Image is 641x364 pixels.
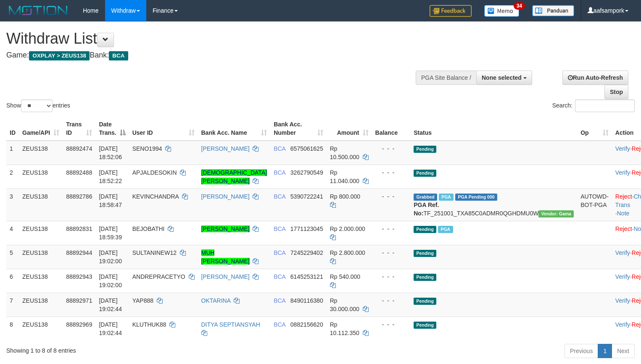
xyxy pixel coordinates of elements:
div: - - - [375,296,407,305]
span: BCA [274,169,285,176]
th: ID [6,117,19,141]
a: Verify [615,145,630,152]
span: SULTANINEW12 [132,249,177,256]
span: [DATE] 19:02:00 [99,273,122,288]
span: 88892969 [66,321,92,328]
span: Pending [414,170,436,177]
span: Copy 3262790549 to clipboard [290,169,323,176]
a: [PERSON_NAME] [201,273,250,280]
span: 88892943 [66,273,92,280]
h1: Withdraw List [6,30,419,47]
td: 6 [6,269,19,293]
th: Bank Acc. Name: activate to sort column ascending [198,117,271,141]
span: Marked by aafnoeunsreypich [438,226,453,233]
a: [DEMOGRAPHIC_DATA][PERSON_NAME] [201,169,267,184]
span: BCA [274,321,285,328]
b: PGA Ref. No: [414,202,439,217]
span: Grabbed [414,194,437,201]
span: Rp 10.112.350 [330,321,359,336]
a: Verify [615,249,630,256]
a: Previous [565,344,598,358]
a: Verify [615,273,630,280]
div: Showing 1 to 8 of 8 entries [6,343,261,355]
span: 88892944 [66,249,92,256]
td: ZEUS138 [19,293,63,317]
td: ZEUS138 [19,189,63,221]
span: 88892786 [66,193,92,200]
span: Vendor URL: https://trx31.1velocity.biz [538,210,574,217]
td: 8 [6,317,19,340]
a: Reject [615,225,632,232]
span: 88892971 [66,297,92,304]
span: Marked by aafnoeunsreypich [439,194,454,201]
th: Trans ID: activate to sort column ascending [63,117,95,141]
a: Verify [615,169,630,176]
span: Copy 8490116380 to clipboard [290,297,323,304]
td: ZEUS138 [19,317,63,340]
span: [DATE] 18:52:06 [99,145,122,160]
span: Pending [414,274,436,281]
td: ZEUS138 [19,269,63,293]
span: SENO1994 [132,145,162,152]
span: Pending [414,146,436,153]
span: 34 [514,2,525,10]
span: BCA [274,273,285,280]
a: DITYA SEPTIANSYAH [201,321,260,328]
a: [PERSON_NAME] [201,193,250,200]
span: Rp 800.000 [330,193,360,200]
td: 4 [6,221,19,245]
td: ZEUS138 [19,221,63,245]
span: [DATE] 18:59:39 [99,225,122,241]
a: Run Auto-Refresh [562,71,628,85]
a: 1 [598,344,612,358]
a: [PERSON_NAME] [201,225,250,232]
td: TF_251001_TXA85C0ADMR0QGHDMU0W [410,189,577,221]
span: Rp 10.500.000 [330,145,359,160]
a: [PERSON_NAME] [201,145,250,152]
span: APJALDESOKIN [132,169,177,176]
td: 1 [6,141,19,165]
span: BCA [274,297,285,304]
a: Verify [615,297,630,304]
span: [DATE] 18:58:47 [99,193,122,208]
span: Rp 540.000 [330,273,360,280]
span: Rp 11.040.000 [330,169,359,184]
span: BEJOBATHI [132,225,165,232]
span: Copy 6145253121 to clipboard [290,273,323,280]
span: 88892474 [66,145,92,152]
button: None selected [476,71,532,85]
label: Search: [552,100,635,112]
div: - - - [375,168,407,177]
a: Next [612,344,635,358]
th: Balance [372,117,411,141]
span: None selected [482,74,522,81]
div: - - - [375,249,407,257]
span: [DATE] 18:52:22 [99,169,122,184]
span: Pending [414,298,436,305]
span: Rp 30.000.000 [330,297,359,312]
span: BCA [109,51,128,60]
td: 5 [6,245,19,269]
th: Amount: activate to sort column ascending [327,117,372,141]
td: ZEUS138 [19,141,63,165]
label: Show entries [6,100,70,112]
th: Op: activate to sort column ascending [577,117,612,141]
a: Verify [615,321,630,328]
th: Game/API: activate to sort column ascending [19,117,63,141]
a: Reject [615,193,632,200]
td: 2 [6,165,19,189]
span: [DATE] 19:02:44 [99,297,122,312]
span: [DATE] 19:02:00 [99,249,122,264]
td: 7 [6,293,19,317]
span: KEVINCHANDRA [132,193,179,200]
span: ANDREPRACETYO [132,273,185,280]
span: BCA [274,145,285,152]
span: Copy 7245229402 to clipboard [290,249,323,256]
th: User ID: activate to sort column ascending [129,117,198,141]
span: Rp 2.800.000 [330,249,365,256]
a: MUH [PERSON_NAME] [201,249,250,264]
span: BCA [274,193,285,200]
span: Copy 5390722241 to clipboard [290,193,323,200]
th: Date Trans.: activate to sort column descending [95,117,129,141]
span: BCA [274,249,285,256]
